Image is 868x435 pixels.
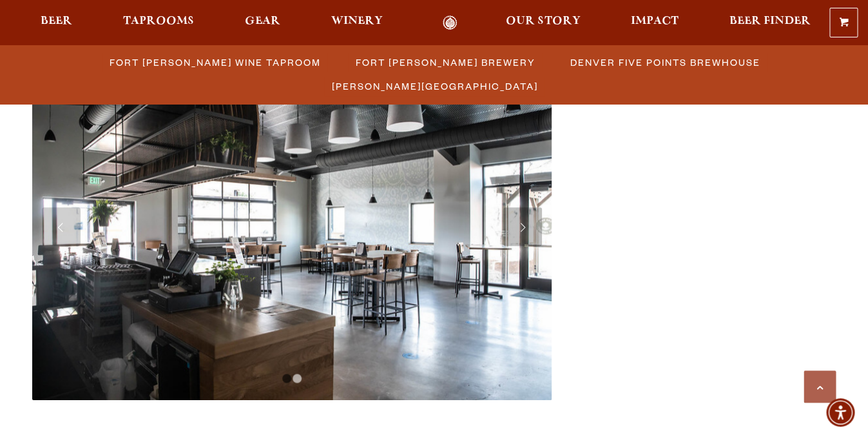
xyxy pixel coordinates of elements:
[32,53,552,400] img: 51170451321_91686ea7e8_c (1)
[721,15,819,30] a: Beer Finder
[123,16,194,26] span: Taprooms
[42,207,81,246] a: Previous
[245,16,280,26] span: Gear
[631,16,679,26] span: Impact
[826,398,854,427] div: Accessibility Menu
[426,15,474,30] a: Odell Home
[506,16,580,26] span: Our Story
[332,77,538,96] span: [PERSON_NAME][GEOGRAPHIC_DATA]
[323,15,391,30] a: Winery
[115,15,202,30] a: Taprooms
[110,53,321,72] span: Fort [PERSON_NAME] Wine Taproom
[570,53,760,72] span: Denver Five Points Brewhouse
[804,370,836,403] a: Scroll to top
[348,53,542,72] a: Fort [PERSON_NAME] Brewery
[729,16,811,26] span: Beer Finder
[293,374,302,383] a: 2
[324,77,545,96] a: [PERSON_NAME][GEOGRAPHIC_DATA]
[503,207,542,246] a: Next
[331,16,383,26] span: Winery
[282,374,291,383] a: 1
[236,15,289,30] a: Gear
[41,16,72,26] span: Beer
[563,53,767,72] a: Denver Five Points Brewhouse
[497,15,588,30] a: Our Story
[32,15,81,30] a: Beer
[356,53,535,72] span: Fort [PERSON_NAME] Brewery
[622,15,687,30] a: Impact
[102,53,327,72] a: Fort [PERSON_NAME] Wine Taproom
